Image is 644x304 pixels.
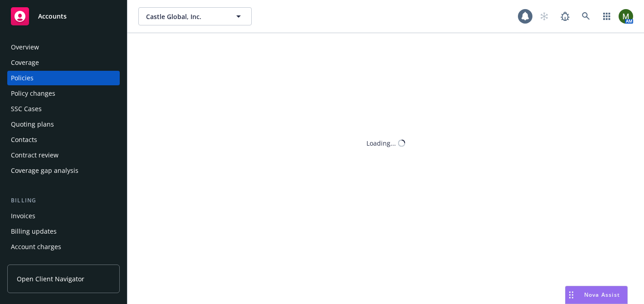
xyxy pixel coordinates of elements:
div: Overview [11,40,39,54]
span: Nova Assist [584,291,620,299]
div: Invoices [11,209,35,223]
button: Castle Global, Inc. [138,7,252,25]
a: Policy changes [7,86,120,101]
a: Coverage [7,55,120,70]
div: Loading... [366,138,396,148]
span: Accounts [38,13,67,20]
div: Contract review [11,148,59,162]
div: Account charges [11,240,61,254]
a: Report a Bug [556,7,574,25]
span: Castle Global, Inc. [146,12,224,21]
a: Contract review [7,148,120,162]
div: Drag to move [566,286,577,304]
div: Policy changes [11,86,55,101]
a: Invoices [7,209,120,223]
span: Open Client Navigator [17,274,84,284]
div: Billing [7,196,120,205]
a: Overview [7,40,120,54]
div: Installment plans [11,255,64,270]
a: Switch app [598,7,616,25]
button: Nova Assist [565,286,628,304]
a: Account charges [7,240,120,254]
div: Quoting plans [11,117,54,132]
div: Coverage gap analysis [11,163,78,178]
div: Policies [11,71,34,85]
a: Billing updates [7,224,120,239]
a: Policies [7,71,120,85]
a: Accounts [7,4,120,29]
a: Search [577,7,595,25]
a: Quoting plans [7,117,120,132]
div: Contacts [11,132,37,147]
div: Coverage [11,55,39,70]
img: photo [619,9,633,24]
a: Start snowing [535,7,553,25]
a: Contacts [7,132,120,147]
a: Installment plans [7,255,120,270]
a: Coverage gap analysis [7,163,120,178]
div: Billing updates [11,224,57,239]
a: SSC Cases [7,102,120,116]
div: SSC Cases [11,102,42,116]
